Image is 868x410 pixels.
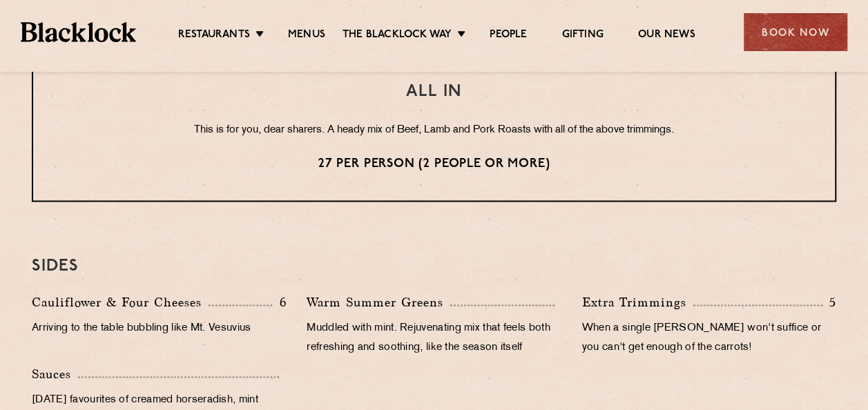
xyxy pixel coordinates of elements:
[61,82,807,100] h3: ALL IN
[822,293,836,311] p: 5
[21,22,136,41] img: BL_Textured_Logo-footer-cropped.svg
[307,318,561,357] p: Muddled with mint. Rejuvenating mix that feels both refreshing and soothing, like the season itself
[582,318,836,357] p: When a single [PERSON_NAME] won't suffice or you can't get enough of the carrots!
[490,28,527,43] a: People
[61,121,807,139] p: This is for you, dear sharers. A heady mix of Beef, Lamb and Pork Roasts with all of the above tr...
[32,364,78,383] p: Sauces
[288,28,325,43] a: Menus
[32,257,836,275] h3: SIDES
[582,292,693,311] p: Extra Trimmings
[638,28,695,43] a: Our News
[32,318,286,338] p: Arriving to the table bubbling like Mt. Vesuvius
[178,28,250,43] a: Restaurants
[744,13,847,51] div: Book Now
[561,28,603,43] a: Gifting
[61,155,807,173] p: 27 per person (2 people or more)
[272,293,286,311] p: 6
[32,292,209,311] p: Cauliflower & Four Cheeses
[343,28,452,43] a: The Blacklock Way
[307,292,450,311] p: Warm Summer Greens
